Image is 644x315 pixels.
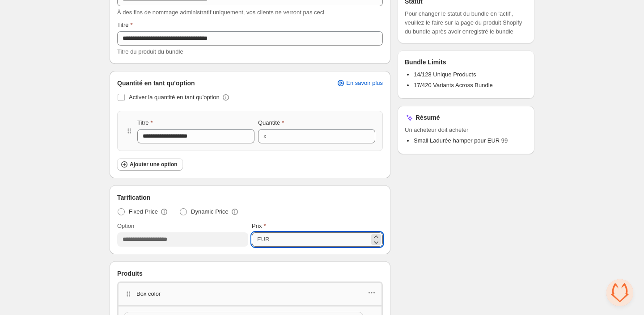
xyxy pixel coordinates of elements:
[117,193,150,202] span: Tarification
[191,207,229,216] span: Dynamic Price
[405,58,446,67] h3: Bundle Limits
[252,222,266,231] label: Prix
[414,82,493,88] span: 17/420 Variants Across Bundle
[117,222,134,231] label: Option
[414,71,476,78] span: 14/128 Unique Products
[117,21,133,29] label: Titre
[258,118,284,127] label: Quantité
[414,136,527,145] li: Small Ladurée hamper pour EUR 99
[257,235,269,244] div: EUR
[117,48,183,55] span: Titre du produit du bundle
[130,161,178,168] span: Ajouter une option
[137,118,153,127] label: Titre
[129,207,158,216] span: Fixed Price
[129,94,220,101] span: Activer la quantité en tant qu'option
[405,126,527,134] span: Un acheteur doit acheter
[136,290,161,298] p: Box color
[606,279,633,306] div: Open chat
[263,132,267,141] div: x
[415,113,440,122] h3: Résumé
[117,269,143,278] span: Produits
[405,9,527,36] span: Pour changer le statut du bundle en 'actif', veuillez le faire sur la page du produit Shopify du ...
[346,80,383,87] span: En savoir plus
[117,9,324,16] span: À des fins de nommage administratif uniquement, vos clients ne verront pas ceci
[331,77,388,89] a: En savoir plus
[117,79,195,88] span: Quantité en tant qu'option
[117,158,183,171] button: Ajouter une option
